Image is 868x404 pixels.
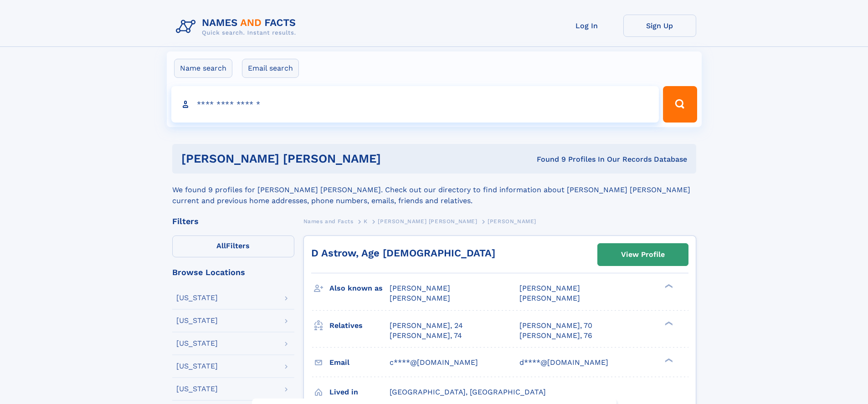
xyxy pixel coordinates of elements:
[171,86,659,123] input: search input
[329,318,390,333] h3: Relatives
[176,385,218,393] div: [US_STATE]
[663,283,673,289] div: ❯
[172,235,294,257] label: Filters
[621,244,665,265] div: View Profile
[303,215,354,227] a: Names and Facts
[174,59,232,78] label: Name search
[181,153,459,164] h1: [PERSON_NAME] [PERSON_NAME]
[519,331,592,341] a: [PERSON_NAME], 76
[663,320,673,326] div: ❯
[550,15,623,37] a: Log In
[329,355,390,370] h3: Email
[311,247,495,259] a: D Astrow, Age [DEMOGRAPHIC_DATA]
[176,363,218,370] div: [US_STATE]
[623,15,696,37] a: Sign Up
[519,294,580,302] span: [PERSON_NAME]
[329,384,390,400] h3: Lived in
[176,340,218,347] div: [US_STATE]
[390,331,462,341] a: [PERSON_NAME], 74
[519,284,580,292] span: [PERSON_NAME]
[216,241,226,250] span: All
[176,317,218,324] div: [US_STATE]
[242,59,299,78] label: Email search
[172,268,294,276] div: Browse Locations
[329,281,390,296] h3: Also known as
[378,218,477,225] span: [PERSON_NAME] [PERSON_NAME]
[176,294,218,302] div: [US_STATE]
[364,218,368,225] span: K
[390,284,450,292] span: [PERSON_NAME]
[519,321,592,331] a: [PERSON_NAME], 70
[459,154,687,164] div: Found 9 Profiles In Our Records Database
[598,244,688,266] a: View Profile
[390,321,463,331] a: [PERSON_NAME], 24
[390,294,450,302] span: [PERSON_NAME]
[390,388,546,396] span: [GEOGRAPHIC_DATA], [GEOGRAPHIC_DATA]
[172,217,294,225] div: Filters
[663,357,673,363] div: ❯
[364,215,368,227] a: K
[663,86,697,123] button: Search Button
[172,174,696,206] div: We found 9 profiles for [PERSON_NAME] [PERSON_NAME]. Check out our directory to find information ...
[378,215,477,227] a: [PERSON_NAME] [PERSON_NAME]
[488,218,536,225] span: [PERSON_NAME]
[172,15,303,39] img: Logo Names and Facts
